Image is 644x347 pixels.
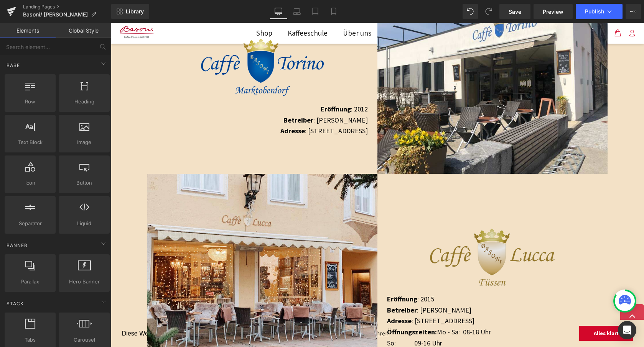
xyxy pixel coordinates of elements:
span: Text Block [7,138,53,146]
span: : [PERSON_NAME] [306,283,361,291]
a: Mobile [324,4,343,19]
span: Publish [585,8,604,15]
span: Stack [6,300,25,307]
button: Undo [463,4,478,19]
span: Preview [543,8,563,16]
a: Laptop [288,4,306,19]
button: More [626,4,641,19]
span: : [STREET_ADDRESS] [301,293,364,302]
span: So: 09-16 Uhr [276,316,331,324]
strong: Eröffnung [210,82,240,90]
span: Image [61,138,107,146]
span: Carousel [61,336,107,344]
strong: Adresse [276,293,301,302]
span: Mo - Sa: 08-18 Uhr [276,304,380,313]
span: Row [7,98,53,106]
strong: Öffnungszeiten: [276,304,326,313]
span: Liquid [61,219,107,228]
span: Parallax [7,278,53,286]
a: Global Style [56,23,111,38]
span: Save [509,8,521,16]
span: Base [6,62,21,69]
strong: Betreiber [276,283,306,291]
a: New Library [111,4,149,19]
a: Preview [534,4,573,19]
button: Redo [481,4,496,19]
span: Button [61,179,107,187]
span: Hero Banner [61,278,107,286]
p: : 2012 [46,81,257,103]
div: Open Intercom Messenger [618,321,636,339]
span: : [STREET_ADDRESS] [194,103,257,112]
button: Publish [576,4,623,19]
a: Desktop [269,4,288,19]
p: : 2015 [276,271,497,293]
strong: Adresse [170,103,194,112]
span: Heading [61,98,107,106]
span: Icon [7,179,53,187]
a: Tablet [306,4,324,19]
strong: Betreiber [173,93,203,101]
span: Basoni/ [PERSON_NAME] [23,11,88,18]
span: Library [126,8,144,15]
span: Tabs [7,336,53,344]
span: : [PERSON_NAME] [203,93,257,101]
span: Separator [7,219,53,228]
strong: Eröffnung [276,272,306,280]
span: Banner [6,242,28,249]
a: Landing Pages [23,4,111,10]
